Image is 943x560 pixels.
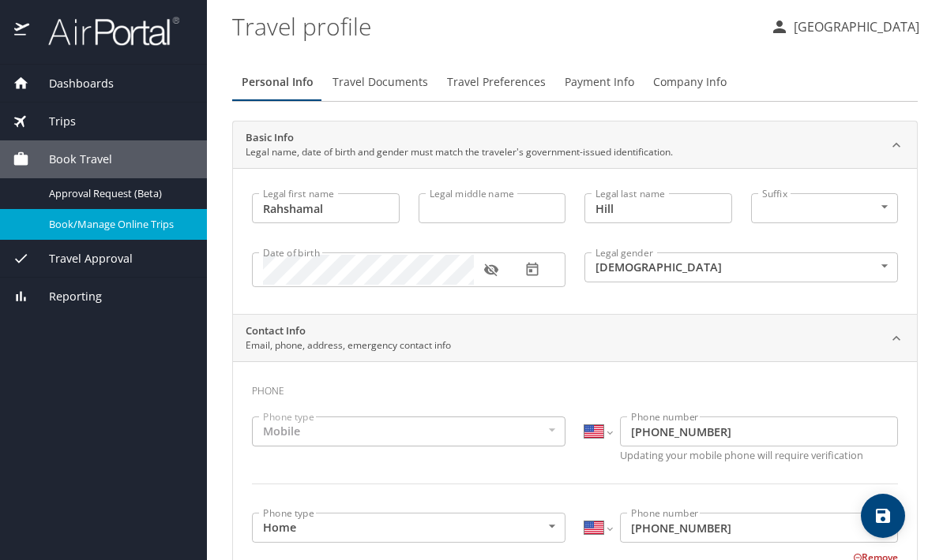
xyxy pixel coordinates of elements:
p: [GEOGRAPHIC_DATA] [789,17,919,36]
h2: Contact Info [246,323,451,339]
span: Travel Approval [29,250,133,267]
img: airportal-logo.png [31,16,179,47]
div: Basic InfoLegal name, date of birth and gender must match the traveler's government-issued identi... [233,168,917,314]
span: Trips [29,113,76,130]
button: save [861,494,905,538]
div: Mobile [252,416,565,446]
span: Approval Request (Beta) [49,186,188,201]
div: [DEMOGRAPHIC_DATA] [584,252,898,282]
div: Profile [232,63,918,101]
span: Travel Preferences [447,73,546,92]
div: Home [252,513,565,543]
span: Book/Manage Online Trips [49,217,188,232]
div: Basic InfoLegal name, date of birth and gender must match the traveler's government-issued identi... [233,121,917,169]
p: Updating your mobile phone will require verification [620,450,898,461]
h3: Phone [252,374,898,401]
p: Legal name, date of birth and gender must match the traveler's government-issued identification. [246,145,673,159]
span: Book Travel [29,151,112,168]
span: Personal Info [242,73,314,92]
button: [GEOGRAPHIC_DATA] [764,13,926,41]
div: Contact InfoEmail, phone, address, emergency contact info [233,315,917,362]
span: Dashboards [29,75,114,92]
span: Company Info [653,73,727,92]
span: Travel Documents [332,73,428,92]
span: Reporting [29,288,102,305]
p: Email, phone, address, emergency contact info [246,338,451,353]
h2: Basic Info [246,130,673,146]
span: Payment Info [565,73,634,92]
h1: Travel profile [232,2,757,50]
div: ​ [751,193,899,223]
img: icon-airportal.png [14,16,31,47]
